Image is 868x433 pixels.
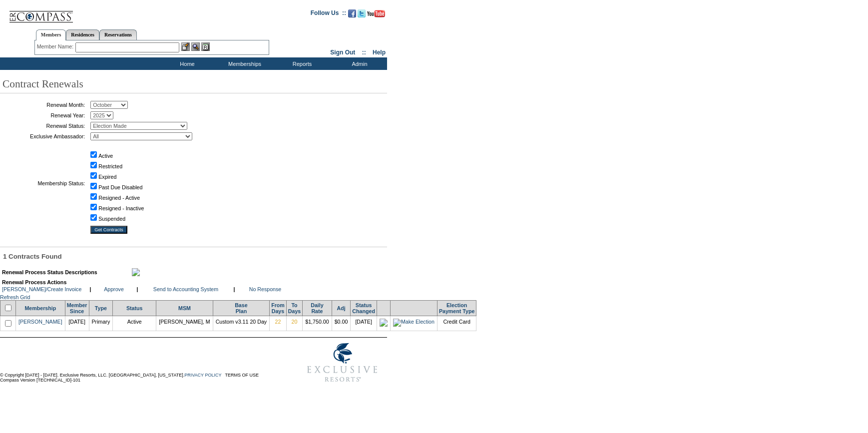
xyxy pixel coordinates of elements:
td: Credit Card [437,316,476,331]
b: Renewal Process Status Descriptions [2,269,97,275]
td: Home [157,57,215,70]
td: Reports [272,57,330,70]
a: Membership [24,305,56,311]
td: Exclusive Ambassador: [2,132,85,140]
a: Residences [66,29,99,40]
td: [DATE] [351,316,377,331]
label: Expired [98,174,116,180]
td: Renewal Month: [2,101,85,109]
a: Approve [104,286,124,292]
td: Membership Status: [2,143,85,223]
td: Follow Us :: [311,8,346,20]
a: Sign Out [330,49,355,56]
a: [PERSON_NAME] [18,319,62,325]
a: ToDays [288,302,301,314]
td: Memberships [215,57,272,70]
img: Compass Home [8,2,73,23]
a: DailyRate [311,302,323,314]
img: Exclusive Resorts [298,338,387,388]
a: MSM [178,305,191,311]
img: Make Election [393,319,434,327]
a: Members [36,29,66,40]
td: [PERSON_NAME], M [156,316,213,331]
img: Follow us on Twitter [358,9,366,17]
b: | [137,286,138,292]
label: Past Due Disabled [98,184,142,190]
a: Follow us on Twitter [358,12,366,18]
img: b_edit.gif [181,42,190,51]
td: Custom v3.11 20 Day [213,316,269,331]
span: :: [362,49,366,56]
a: PRIVACY POLICY [184,373,221,378]
b: | [90,286,91,292]
div: Member Name: [37,42,75,51]
label: Resigned - Active [98,195,140,201]
td: Primary [89,316,113,331]
img: Reservations [201,42,210,51]
a: Subscribe to our YouTube Channel [367,12,385,18]
a: Reservations [99,29,137,40]
img: Subscribe to our YouTube Channel [367,10,385,17]
a: StatusChanged [352,302,375,314]
a: MemberSince [67,302,87,314]
a: FromDays [271,302,285,314]
td: Admin [330,57,387,70]
td: $0.00 [332,316,351,331]
img: maximize.gif [132,268,140,276]
a: ElectionPayment Type [439,302,474,314]
b: | [234,286,235,292]
img: View [191,42,200,51]
td: [DATE] [65,316,89,331]
a: TERMS OF USE [225,373,259,378]
label: Active [98,153,113,159]
a: Become our fan on Facebook [348,12,356,18]
img: icon_electionmade.gif [380,319,388,327]
label: Resigned - Inactive [98,205,144,211]
td: Renewal Status: [2,122,85,130]
a: BasePlan [235,302,247,314]
a: Status [126,305,143,311]
b: Renewal Process Actions [2,279,66,285]
a: Send to Accounting System [153,286,218,292]
a: [PERSON_NAME]/Create Invoice [2,286,81,292]
span: 1 Contracts Found [3,253,62,260]
img: Become our fan on Facebook [348,9,356,17]
td: Active [113,316,156,331]
a: Type [95,305,107,311]
td: Renewal Year: [2,111,85,119]
label: Restricted [98,163,122,169]
a: Help [373,49,386,56]
td: $1,750.00 [303,316,332,331]
a: No Response [249,286,282,292]
span: Select/Deselect All [3,306,13,312]
td: 22 [270,316,287,331]
td: 20 [286,316,302,331]
input: Get Contracts [90,226,127,234]
a: Adj [337,305,345,311]
label: Suspended [98,216,125,222]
